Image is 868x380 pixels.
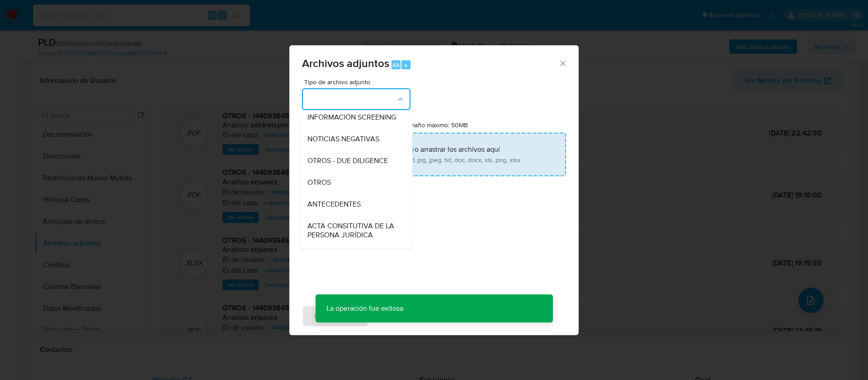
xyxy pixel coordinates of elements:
span: NOTICIAS NEGATIVAS [307,135,379,144]
span: Alt [392,61,400,69]
span: Tipo de archivo adjunto [304,79,413,85]
span: a [404,61,407,69]
span: OTROS [307,178,331,187]
span: ACTA CONSITUTIVA DE LA PERSONA JURÍDICA [307,221,400,240]
button: Cerrar [558,59,566,67]
span: INFORMACIÓN SCREENING [307,113,396,122]
span: ANTECEDENTES [307,200,361,209]
span: Cancelar [384,306,413,326]
span: Archivos adjuntos [302,55,389,71]
label: Tamaño máximo: 50MB [403,121,468,129]
span: OTROS - DUE DILIGENCE [307,156,388,165]
p: La operación fue exitosa [316,294,414,322]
